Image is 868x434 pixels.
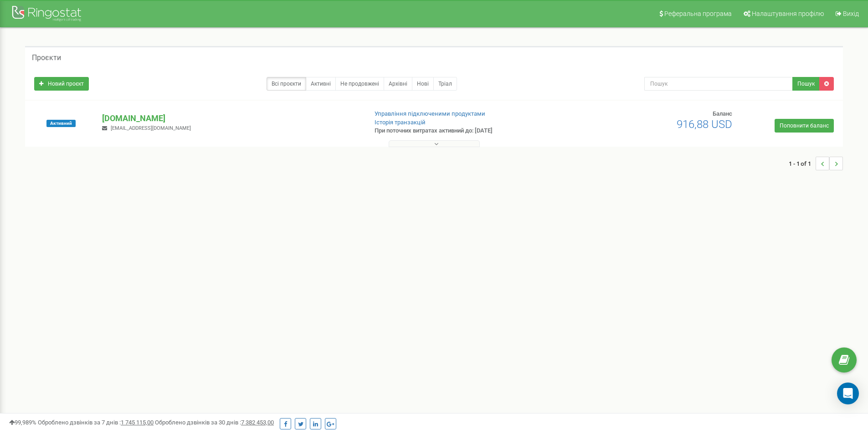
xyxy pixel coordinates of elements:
span: Налаштування профілю [752,10,824,17]
a: Управління підключеними продуктами [375,110,485,117]
span: [EMAIL_ADDRESS][DOMAIN_NAME] [111,125,191,131]
a: Не продовжені [335,77,384,91]
div: Open Intercom Messenger [837,383,859,404]
a: Тріал [433,77,457,91]
a: Архівні [384,77,412,91]
span: Баланс [713,110,732,117]
p: При поточних витратах активний до: [DATE] [375,127,564,135]
span: Активний [46,120,76,127]
a: Новий проєкт [34,77,89,91]
span: 916,88 USD [677,118,732,131]
a: Нові [412,77,434,91]
a: Всі проєкти [267,77,306,91]
span: 1 - 1 of 1 [789,157,816,170]
a: Історія транзакцій [375,119,426,126]
span: Реферальна програма [664,10,732,17]
span: Оброблено дзвінків за 7 днів : [38,419,154,426]
a: Поповнити баланс [775,119,834,133]
span: Вихід [843,10,859,17]
u: 7 382 453,00 [241,419,274,426]
span: Оброблено дзвінків за 30 днів : [155,419,274,426]
u: 1 745 115,00 [121,419,154,426]
p: [DOMAIN_NAME] [102,112,360,124]
span: 99,989% [9,419,36,426]
a: Активні [306,77,336,91]
h5: Проєкти [32,54,61,62]
button: Пошук [792,77,820,91]
input: Пошук [644,77,793,91]
nav: ... [789,148,843,179]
